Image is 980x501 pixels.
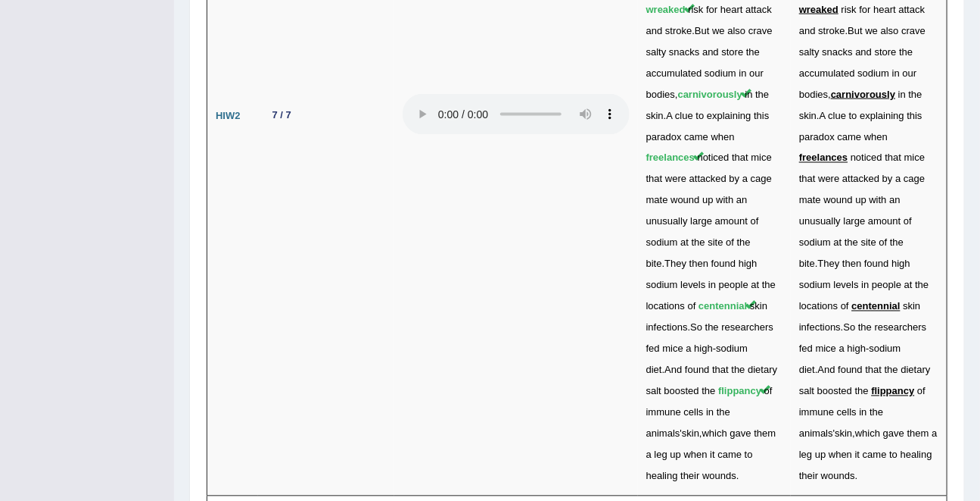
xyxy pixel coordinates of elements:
[842,258,861,270] span: then
[726,237,734,249] span: of
[799,195,821,206] span: mate
[646,216,688,227] span: unusually
[755,89,769,100] span: the
[748,365,777,376] span: dietary
[685,365,710,376] span: found
[903,301,920,312] span: skin
[646,4,686,15] span: wreaked
[716,343,748,355] span: sodium
[664,386,699,397] span: boosted
[730,174,740,185] span: by
[799,174,816,185] span: that
[702,428,727,440] span: which
[702,195,713,206] span: up
[848,25,863,36] span: But
[646,471,678,482] span: healing
[751,174,772,185] span: cage
[868,216,901,227] span: amount
[216,110,241,121] b: HIW2
[745,89,753,100] span: in
[745,4,772,15] span: attack
[870,343,901,355] span: sodium
[870,195,887,206] span: with
[799,322,841,333] span: infections
[646,131,682,142] span: paradox
[688,4,703,15] span: risk
[799,258,815,270] span: bite
[855,386,869,397] span: the
[684,407,704,418] span: cells
[837,407,857,418] span: cells
[754,428,776,440] span: them
[646,110,664,121] span: skin
[870,407,883,418] span: the
[904,280,913,291] span: at
[872,280,901,291] span: people
[688,301,696,312] span: of
[680,280,705,291] span: levels
[712,25,725,36] span: we
[848,343,866,355] span: high
[266,108,297,124] div: 7 / 7
[907,428,929,440] span: them
[745,449,753,461] span: to
[646,301,685,312] span: locations
[692,237,705,249] span: the
[799,25,816,36] span: and
[857,67,889,79] span: sodium
[842,4,857,15] span: risk
[646,322,688,333] span: infections
[799,67,855,79] span: accumulated
[678,89,742,100] span: carnivorously
[799,471,818,482] span: their
[799,280,831,291] span: sodium
[901,365,931,376] span: dietary
[682,428,699,440] span: skin
[739,67,747,79] span: in
[855,428,880,440] span: which
[901,25,926,36] span: crave
[690,322,702,333] span: So
[885,152,902,164] span: that
[708,237,723,249] span: site
[646,152,695,164] span: freelances
[799,237,831,249] span: sodium
[664,258,686,270] span: They
[862,280,870,291] span: in
[707,110,751,121] span: explaining
[879,237,888,249] span: of
[889,195,900,206] span: an
[817,386,852,397] span: boosted
[818,258,840,270] span: They
[732,152,748,164] span: that
[860,4,871,15] span: for
[818,365,835,376] span: And
[646,365,662,376] span: diet
[646,407,681,418] span: immune
[762,280,776,291] span: the
[799,131,835,142] span: paradox
[904,216,912,227] span: of
[698,301,747,312] span: centennial
[799,407,834,418] span: immune
[883,428,904,440] span: gave
[856,195,866,206] span: up
[746,46,760,58] span: the
[696,110,705,121] span: to
[646,258,662,270] span: bite
[799,4,838,15] span: wreaked
[711,131,735,142] span: when
[895,174,901,185] span: a
[917,386,926,397] span: of
[705,67,736,79] span: sodium
[646,67,702,79] span: accumulated
[799,343,813,355] span: fed
[698,152,730,164] span: noticed
[669,46,699,58] span: snacks
[646,46,667,58] span: salty
[799,449,812,461] span: leg
[875,322,927,333] span: researchers
[764,386,773,397] span: of
[873,4,896,15] span: heart
[904,174,925,185] span: cage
